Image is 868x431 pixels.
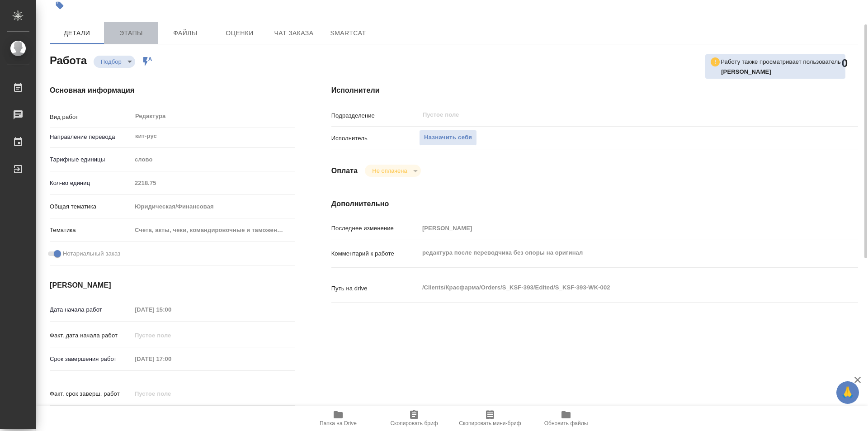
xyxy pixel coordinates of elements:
[836,381,859,404] button: 🙏
[50,280,295,291] h4: [PERSON_NAME]
[272,28,316,39] span: Чат заказа
[331,224,419,233] p: Последнее изменение
[218,28,261,39] span: Оценки
[63,249,120,258] span: Нотариальный заказ
[132,176,295,189] input: Пустое поле
[331,134,419,143] p: Исполнитель
[50,113,132,122] p: Вид работ
[459,420,521,426] span: Скопировать мини-бриф
[326,28,370,39] span: SmartCat
[419,245,814,260] textarea: редактура после переводчика без опоры на оригинал
[390,420,438,426] span: Скопировать бриф
[419,280,814,295] textarea: /Clients/Красфарма/Orders/S_KSF-393/Edited/S_KSF-393-WK-002
[98,58,124,66] button: Подбор
[132,152,295,167] div: слово
[300,406,376,431] button: Папка на Drive
[132,387,211,400] input: Пустое поле
[721,57,841,66] p: Работу также просматривает пользователь
[331,111,419,120] p: Подразделение
[365,165,420,177] div: Подбор
[50,133,132,142] p: Направление перевода
[50,179,132,188] p: Кол-во единиц
[422,109,793,120] input: Пустое поле
[50,355,132,364] p: Срок завершения работ
[528,406,604,431] button: Обновить файлы
[50,85,295,96] h4: Основная информация
[452,406,528,431] button: Скопировать мини-бриф
[50,226,132,235] p: Тематика
[164,28,207,39] span: Файлы
[50,305,132,314] p: Дата начала работ
[721,68,771,75] b: [PERSON_NAME]
[419,130,477,146] button: Назначить себя
[331,85,858,96] h4: Исполнители
[419,222,814,235] input: Пустое поле
[132,303,211,316] input: Пустое поле
[132,329,211,342] input: Пустое поле
[544,420,588,426] span: Обновить файлы
[132,352,211,365] input: Пустое поле
[331,166,358,176] h4: Оплата
[50,52,87,68] h2: Работа
[721,67,841,76] p: Горшкова Валентина
[55,28,99,39] span: Детали
[331,199,858,209] h4: Дополнительно
[424,133,472,143] span: Назначить себя
[331,284,419,293] p: Путь на drive
[50,202,132,211] p: Общая тематика
[331,249,419,258] p: Комментарий к работе
[840,383,855,402] span: 🙏
[320,420,357,426] span: Папка на Drive
[50,331,132,340] p: Факт. дата начала работ
[50,155,132,164] p: Тарифные единицы
[94,56,135,68] div: Подбор
[132,223,295,238] div: Счета, акты, чеки, командировочные и таможенные документы
[109,28,153,39] span: Этапы
[50,389,132,398] p: Факт. срок заверш. работ
[369,167,410,175] button: Не оплачена
[132,199,295,214] div: Юридическая/Финансовая
[376,406,452,431] button: Скопировать бриф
